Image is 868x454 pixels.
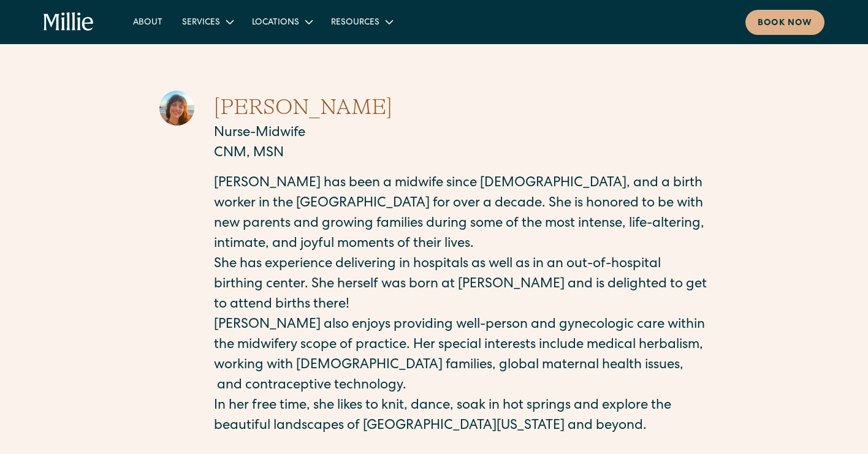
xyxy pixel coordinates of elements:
p: CNM, MSN [214,144,709,164]
div: Book now [758,17,812,30]
div: Services [182,17,220,29]
p: [PERSON_NAME] has been a midwife since [DEMOGRAPHIC_DATA], and a birth worker in the [GEOGRAPHIC_... [214,174,709,255]
div: Services [172,12,242,32]
div: Locations [242,12,321,32]
p: She has experience delivering in hospitals as well as in an out-of-hospital birthing center. She ... [214,255,709,316]
div: Resources [331,17,379,29]
p: In her free time, she likes to knit, dance, soak in hot springs and explore the beautiful landsca... [214,396,709,437]
a: About [123,12,172,32]
div: Locations [252,17,299,29]
a: Book now [745,10,824,35]
a: home [44,12,94,32]
p: Nurse-Midwife [214,124,709,144]
p: [PERSON_NAME] also enjoys providing well-person and gynecologic care within the midwifery scope o... [214,316,709,396]
div: Resources [321,12,402,32]
h2: [PERSON_NAME] [214,91,709,124]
